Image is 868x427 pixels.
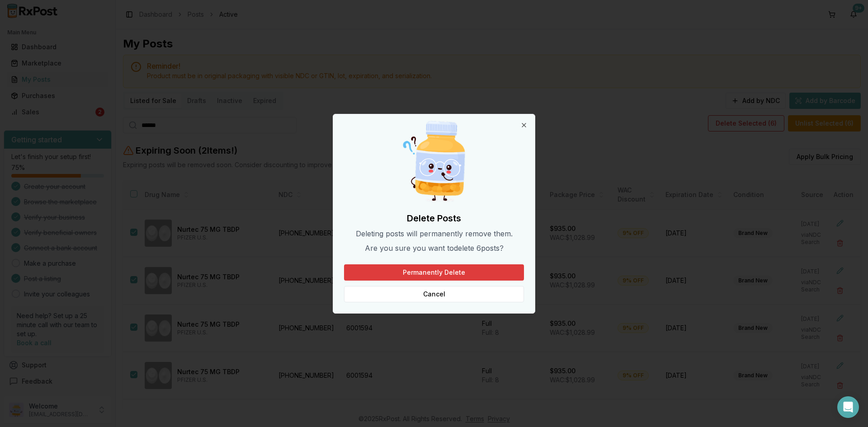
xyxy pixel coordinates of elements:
button: Permanently Delete [344,264,524,281]
button: Cancel [344,286,524,302]
img: Curious Pill Bottle [391,118,477,205]
p: Are you sure you want to delete 6 post s ? [344,243,524,253]
p: Deleting posts will permanently remove them. [344,228,524,239]
h2: Delete Posts [344,212,524,225]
